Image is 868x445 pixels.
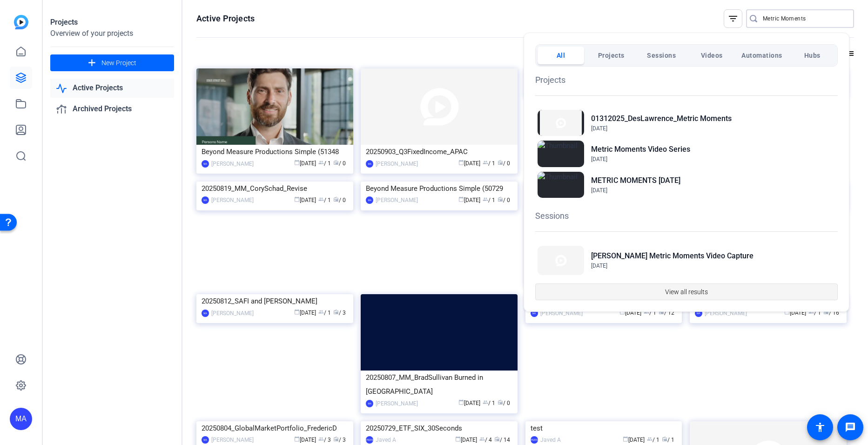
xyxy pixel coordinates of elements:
[538,172,584,198] img: Thumbnail
[591,113,732,124] h2: 01312025_DesLawrence_Metric Moments
[665,283,708,301] span: View all results
[535,283,838,300] button: View all results
[591,263,607,269] span: [DATE]
[598,47,625,64] span: Projects
[538,141,584,167] img: Thumbnail
[538,246,584,275] img: Thumbnail
[741,47,782,64] span: Automations
[591,144,690,155] h2: Metric Moments Video Series
[535,209,838,222] h1: Sessions
[535,74,838,86] h1: Projects
[647,47,676,64] span: Sessions
[804,47,821,64] span: Hubs
[701,47,723,64] span: Videos
[591,156,607,162] span: [DATE]
[591,250,754,262] h2: [PERSON_NAME] Metric Moments Video Capture
[557,47,565,64] span: All
[591,187,607,194] span: [DATE]
[538,110,584,136] img: Thumbnail
[591,175,680,186] h2: METRIC MOMENTS [DATE]
[591,125,607,132] span: [DATE]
